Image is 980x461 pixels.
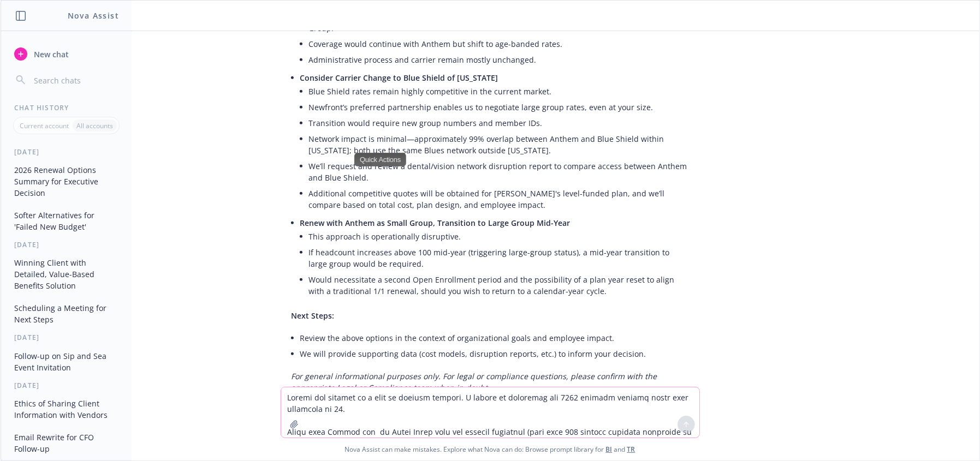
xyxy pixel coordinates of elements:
[10,44,123,64] button: New chat
[309,158,689,185] li: We’ll request and review a dental/vision network disruption report to compare access between Anth...
[1,147,132,157] div: [DATE]
[68,10,119,21] h1: Nova Assist
[309,83,689,99] li: Blue Shield rates remain highly competitive in the current market.
[10,161,123,202] button: 2026 Renewal Options Summary for Executive Decision
[292,310,335,321] span: Next Steps:
[309,272,689,299] li: Would necessitate a second Open Enrollment period and the possibility of a plan year reset to ali...
[10,428,123,458] button: Email Rewrite for CFO Follow-up
[1,103,132,112] div: Chat History
[10,299,123,328] button: Scheduling a Meeting for Next Steps
[300,218,571,228] span: Renew with Anthem as Small Group, Transition to Large Group Mid-Year
[300,346,689,362] li: We will provide supporting data (cost models, disruption reports, etc.) to inform your decision.
[309,52,689,68] li: Administrative process and carrier remain mostly unchanged.
[10,254,123,295] button: Winning Client with Detailed, Value-Based Benefits Solution
[5,438,975,460] span: Nova Assist can make mistakes. Explore what Nova can do: Browse prompt library for and
[20,121,69,130] p: Current account
[1,240,132,249] div: [DATE]
[10,206,123,236] button: Softer Alternatives for 'Failed New Budget'
[300,73,498,83] span: Consider Carrier Change to Blue Shield of [US_STATE]
[1,333,132,342] div: [DATE]
[76,121,113,130] p: All accounts
[309,244,689,272] li: If headcount increases above 100 mid-year (triggering large-group status), a mid-year transition ...
[10,347,123,376] button: Follow-up on Sip and Sea Event Invitation
[309,131,689,158] li: Network impact is minimal—approximately 99% overlap between Anthem and Blue Shield within [US_STA...
[32,49,69,60] span: New chat
[627,445,635,454] a: TR
[300,330,689,346] li: Review the above options in the context of organizational goals and employee impact.
[309,185,689,213] li: Additional competitive quotes will be obtained for [PERSON_NAME]'s level-funded plan, and we’ll c...
[1,381,132,390] div: [DATE]
[309,36,689,52] li: Coverage would continue with Anthem but shift to age-banded rates.
[309,99,689,115] li: Newfront’s preferred partnership enables us to negotiate large group rates, even at your size.
[10,394,123,424] button: Ethics of Sharing Client Information with Vendors
[606,445,613,454] a: BI
[309,229,689,244] li: This approach is operationally disruptive.
[309,115,689,131] li: Transition would require new group numbers and member IDs.
[32,73,118,88] input: Search chats
[292,371,657,393] em: For general informational purposes only. For legal or compliance questions, please confirm with t...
